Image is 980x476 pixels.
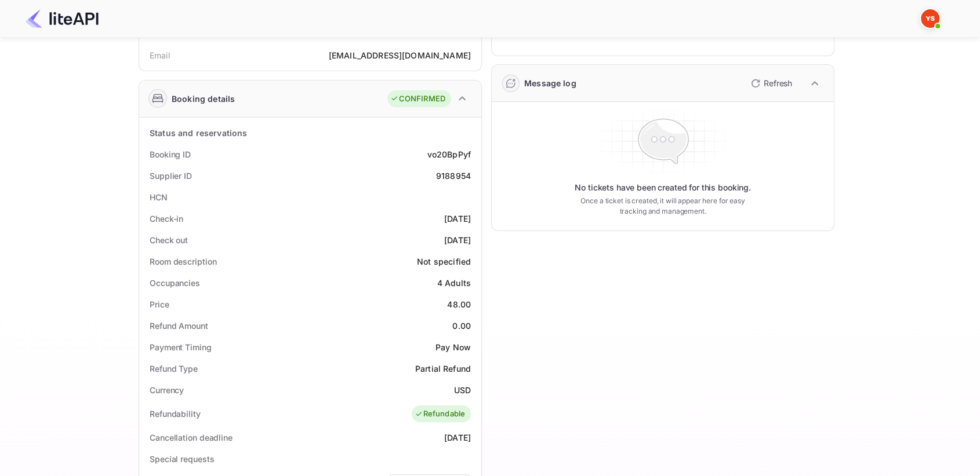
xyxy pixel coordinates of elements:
[575,182,751,193] p: No tickets have been created for this booking.
[150,191,168,203] div: HCN
[571,196,754,217] p: Once a ticket is created, it will appear here for easy tracking and management.
[150,363,198,375] div: Refund Type
[150,341,212,353] div: Payment Timing
[524,77,576,89] div: Message log
[437,277,471,289] div: 4 Adults
[150,127,247,139] div: Status and reservations
[150,234,188,246] div: Check out
[150,255,216,268] div: Room description
[435,341,471,353] div: Pay Now
[415,408,466,420] div: Refundable
[436,170,471,182] div: 9188954
[444,213,471,225] div: [DATE]
[150,298,169,310] div: Price
[921,9,939,28] img: Yandex Support
[444,431,471,444] div: [DATE]
[417,255,471,268] div: Not specified
[150,431,233,444] div: Cancellation deadline
[150,384,184,396] div: Currency
[452,320,471,332] div: 0.00
[329,49,471,61] div: [EMAIL_ADDRESS][DOMAIN_NAME]
[444,234,471,246] div: [DATE]
[172,93,235,105] div: Booking details
[150,213,183,225] div: Check-in
[150,277,200,289] div: Occupancies
[26,9,99,28] img: LiteAPI Logo
[447,298,471,310] div: 48.00
[415,363,471,375] div: Partial Refund
[150,320,208,332] div: Refund Amount
[764,77,792,89] p: Refresh
[150,148,191,160] div: Booking ID
[454,384,471,396] div: USD
[744,74,797,93] button: Refresh
[150,408,201,420] div: Refundability
[150,453,214,465] div: Special requests
[150,170,192,182] div: Supplier ID
[390,93,445,105] div: CONFIRMED
[427,148,471,160] div: vo20BpPyf
[150,49,170,61] div: Email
